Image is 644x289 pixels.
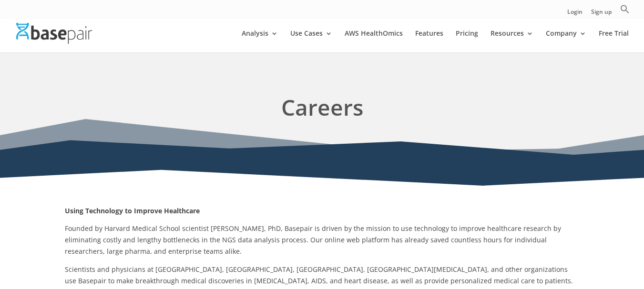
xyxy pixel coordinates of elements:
[415,30,443,52] a: Features
[65,206,200,215] strong: Using Technology to Improve Healthcare
[290,30,332,52] a: Use Cases
[65,224,561,256] span: Founded by Harvard Medical School scientist [PERSON_NAME], PhD, Basepair is driven by the mission...
[16,23,92,43] img: Basepair
[242,30,278,52] a: Analysis
[65,91,580,128] h1: Careers
[345,30,403,52] a: AWS HealthOmics
[620,4,630,19] a: Search Icon Link
[65,265,573,285] span: Scientists and physicians at [GEOGRAPHIC_DATA], [GEOGRAPHIC_DATA], [GEOGRAPHIC_DATA], [GEOGRAPHIC...
[491,30,533,52] a: Resources
[599,30,629,52] a: Free Trial
[620,4,630,14] svg: Search
[456,30,478,52] a: Pricing
[591,9,612,19] a: Sign up
[567,9,583,19] a: Login
[546,30,586,52] a: Company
